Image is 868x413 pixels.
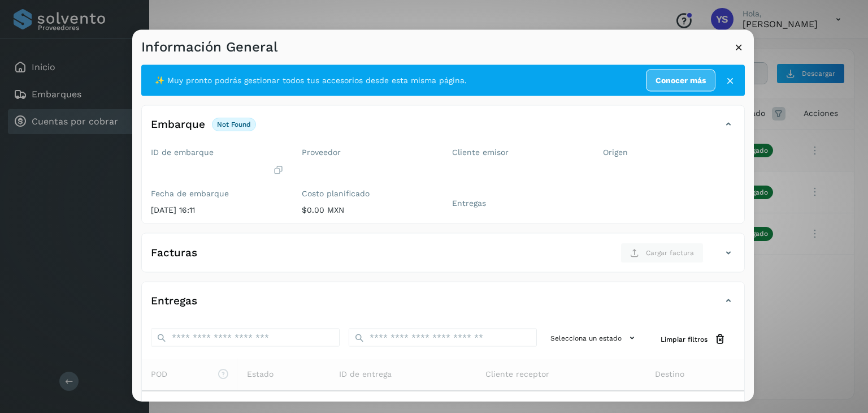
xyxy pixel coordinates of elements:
[302,148,435,157] label: Proveedor
[151,188,284,198] label: Fecha de embarque
[142,115,744,143] div: Embarquenot found
[142,291,744,320] div: Entregas
[151,368,229,380] span: POD
[339,368,392,380] span: ID de entrega
[142,243,744,272] div: FacturasCargar factura
[485,368,549,380] span: Cliente receptor
[655,368,684,380] span: Destino
[217,120,251,128] p: not found
[247,368,274,380] span: Estado
[546,329,643,347] button: Selecciona un estado
[151,118,205,131] h4: Embarque
[646,70,715,92] a: Conocer más
[302,205,435,214] p: $0.00 MXN
[302,188,435,198] label: Costo planificado
[603,148,736,157] label: Origen
[452,148,585,157] label: Cliente emisor
[155,75,467,87] span: ✨ Muy pronto podrás gestionar todos tus accesorios desde esta misma página.
[661,334,708,344] span: Limpiar filtros
[646,248,694,258] span: Cargar factura
[652,329,735,350] button: Limpiar filtros
[151,294,197,307] h4: Entregas
[151,148,284,157] label: ID de embarque
[151,246,197,259] h4: Facturas
[620,243,704,263] button: Cargar factura
[141,39,277,55] h3: Información General
[151,205,284,214] p: [DATE] 16:11
[452,198,585,208] label: Entregas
